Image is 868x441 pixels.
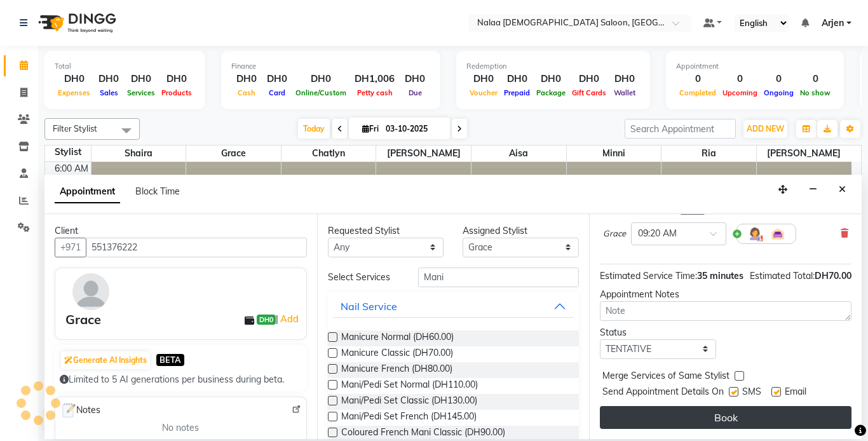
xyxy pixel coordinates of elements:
[567,146,661,161] span: Minni
[382,119,445,139] input: 2025-10-03
[292,72,349,86] div: DH0
[681,207,704,215] span: 35 min
[341,346,453,362] span: Manicure Classic (DH70.00)
[298,119,330,139] span: Today
[124,72,158,86] div: DH0
[719,72,761,86] div: 0
[600,326,716,339] div: Status
[602,369,729,385] span: Merge Services of Same Stylist
[533,88,569,97] span: Package
[276,311,301,327] span: |
[257,315,276,325] span: DH0
[86,238,307,257] input: Search by Name/Mobile/Email/Code
[55,88,93,97] span: Expenses
[341,410,477,426] span: Mani/Pedi Set French (DH145.00)
[156,354,184,366] span: BETA
[600,270,697,282] span: Estimated Service Time:
[349,72,400,86] div: DH1,006
[761,72,797,86] div: 0
[97,88,121,97] span: Sales
[743,120,787,138] button: ADD NEW
[60,373,302,386] div: Limited to 5 AI generations per business during beta.
[471,146,566,161] span: Aisa
[341,394,477,410] span: Mani/Pedi Set Classic (DH130.00)
[501,72,533,86] div: DH0
[341,330,454,346] span: Manicure Normal (DH60.00)
[162,421,199,435] span: No notes
[278,311,301,327] a: Add
[55,180,120,203] span: Appointment
[234,88,259,97] span: Cash
[135,186,180,197] span: Block Time
[333,295,574,318] button: Nail Service
[625,119,736,139] input: Search Appointment
[158,88,195,97] span: Products
[354,88,396,97] span: Petty cash
[757,146,851,161] span: [PERSON_NAME]
[341,299,397,314] div: Nail Service
[672,207,704,215] small: for
[231,72,262,86] div: DH0
[186,146,281,161] span: Grace
[747,226,763,241] img: Hairdresser.png
[158,72,195,86] div: DH0
[92,146,186,161] span: Shaira
[501,88,533,97] span: Prepaid
[266,88,288,97] span: Card
[676,72,719,86] div: 0
[328,224,444,238] div: Requested Stylist
[45,146,91,159] div: Stylist
[466,88,501,97] span: Voucher
[52,162,91,175] div: 6:00 AM
[376,146,471,161] span: [PERSON_NAME]
[405,88,425,97] span: Due
[231,61,430,72] div: Finance
[341,362,452,378] span: Manicure French (DH80.00)
[262,72,292,86] div: DH0
[72,273,109,310] img: avatar
[719,88,761,97] span: Upcoming
[569,88,609,97] span: Gift Cards
[750,270,815,282] span: Estimated Total:
[55,238,86,257] button: +971
[466,61,640,72] div: Redemption
[65,310,101,329] div: Grace
[318,271,409,284] div: Select Services
[602,385,724,401] span: Send Appointment Details On
[603,227,626,240] span: Grace
[124,88,158,97] span: Services
[466,72,501,86] div: DH0
[661,146,756,161] span: ria
[60,402,100,419] span: Notes
[770,226,785,241] img: Interior.png
[815,270,851,282] span: DH70.00
[676,88,719,97] span: Completed
[600,406,851,429] button: Book
[697,270,743,282] span: 35 minutes
[61,351,150,369] button: Generate AI Insights
[400,72,430,86] div: DH0
[53,123,97,133] span: Filter Stylist
[785,385,806,401] span: Email
[797,88,834,97] span: No show
[55,72,93,86] div: DH0
[292,88,349,97] span: Online/Custom
[761,88,797,97] span: Ongoing
[463,224,579,238] div: Assigned Stylist
[797,72,834,86] div: 0
[742,385,761,401] span: SMS
[747,124,784,133] span: ADD NEW
[533,72,569,86] div: DH0
[32,5,119,41] img: logo
[55,224,307,238] div: Client
[281,146,376,161] span: Chatlyn
[418,268,580,287] input: Search by service name
[600,288,851,301] div: Appointment Notes
[55,61,195,72] div: Total
[569,72,609,86] div: DH0
[341,378,478,394] span: Mani/Pedi Set Normal (DH110.00)
[822,17,844,30] span: Arjen
[611,88,639,97] span: Wallet
[676,61,834,72] div: Appointment
[359,124,382,133] span: Fri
